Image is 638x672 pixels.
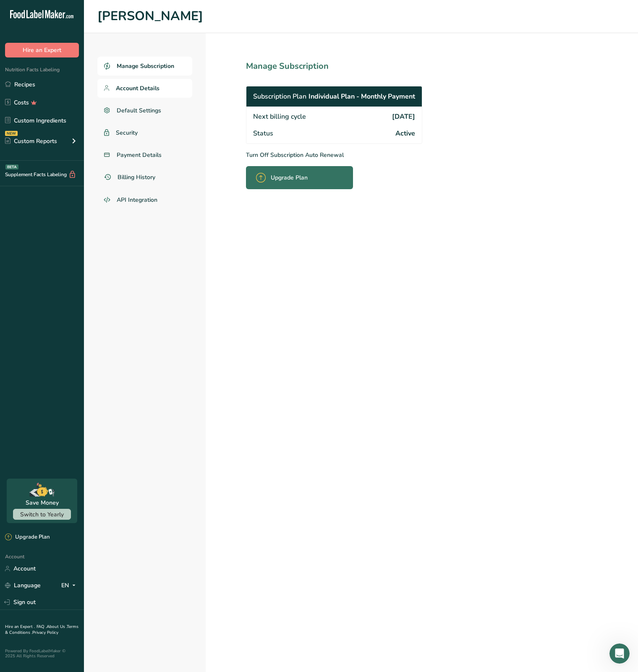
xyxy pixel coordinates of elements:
[117,62,174,70] span: Manage Subscription
[117,106,161,115] span: Default Settings
[20,511,64,518] span: Switch to Yearly
[5,131,18,136] div: NEW
[97,7,625,26] h1: [PERSON_NAME]
[246,151,459,159] p: Turn Off Subscription Auto Renewal
[26,498,59,507] div: Save Money
[392,112,415,122] span: [DATE]
[13,509,71,520] button: Switch to Yearly
[118,173,155,182] span: Billing History
[609,643,630,664] iframe: Intercom live chat
[97,79,192,98] a: Account Details
[5,137,57,146] div: Custom Reports
[395,128,415,138] span: Active
[246,60,459,73] h1: Manage Subscription
[97,101,192,120] a: Default Settings
[253,112,306,122] span: Next billing cycle
[117,151,162,159] span: Payment Details
[32,630,58,636] a: Privacy Policy
[47,624,67,630] a: About Us .
[271,173,308,182] span: Upgrade Plan
[97,123,192,142] a: Security
[116,128,138,137] span: Security
[5,533,50,542] div: Upgrade Plan
[61,581,79,591] div: EN
[117,195,157,204] span: API Integration
[5,649,79,659] div: Powered By FoodLabelMaker © 2025 All Rights Reserved
[5,624,35,630] a: Hire an Expert .
[5,164,18,169] div: BETA
[97,168,192,187] a: Billing History
[253,91,306,102] span: Subscription Plan
[97,190,192,210] a: API Integration
[5,43,79,57] button: Hire an Expert
[253,128,273,138] span: Status
[97,57,192,76] a: Manage Subscription
[116,84,159,93] span: Account Details
[97,146,192,164] a: Payment Details
[5,578,41,593] a: Language
[309,91,415,102] span: Individual Plan - Monthly Payment
[37,624,47,630] a: FAQ .
[5,624,78,636] a: Terms & Conditions .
